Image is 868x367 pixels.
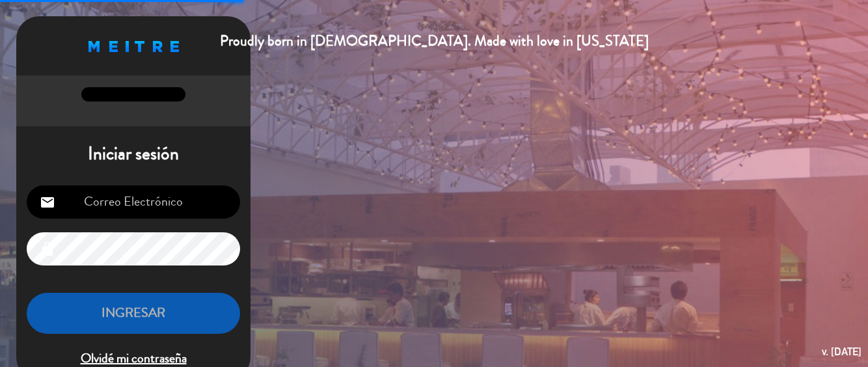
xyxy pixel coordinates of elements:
input: Correo Electrónico [27,185,240,219]
h1: Iniciar sesión [16,143,251,165]
button: INGRESAR [27,293,240,334]
i: lock [40,241,55,257]
div: v. [DATE] [822,343,861,360]
i: email [40,195,55,210]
